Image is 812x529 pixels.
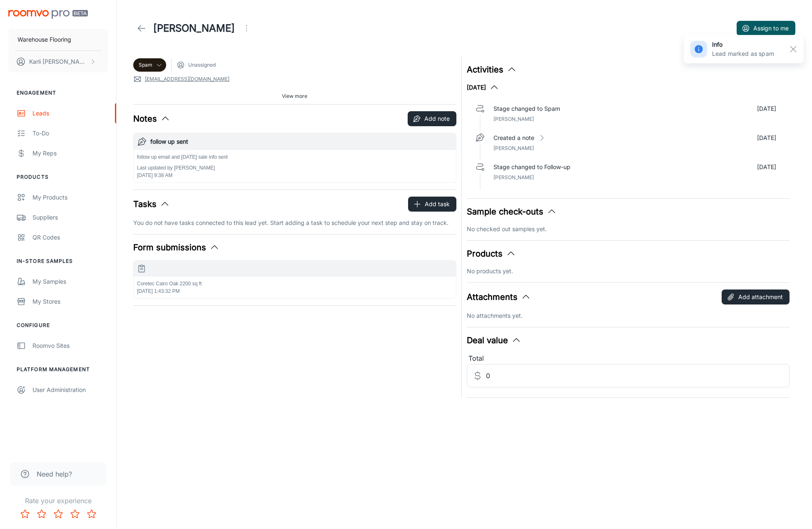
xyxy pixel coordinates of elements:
div: To-do [32,129,108,138]
button: Assign to me [737,21,795,36]
span: [PERSON_NAME] [493,145,534,151]
p: [DATE] 9:38 AM [137,172,228,179]
p: No checked out samples yet. [467,225,790,234]
p: [DATE] [757,133,776,142]
div: Total [467,353,790,364]
p: No products yet. [467,267,790,276]
p: [DATE] [757,104,776,113]
div: My Stores [32,297,108,306]
button: follow up sentfollow up email and [DATE] sale info sentLast updated by [PERSON_NAME][DATE] 9:38 AM [134,133,456,182]
p: [DATE] [757,162,776,172]
div: My Samples [32,277,108,286]
a: [EMAIL_ADDRESS][DOMAIN_NAME] [145,75,229,83]
input: Estimated deal value [486,364,790,387]
div: Leads [32,109,108,118]
p: No attachments yet. [467,311,790,320]
p: Lead marked as spam [712,49,774,58]
div: Suppliers [32,213,108,222]
button: Add attachment [722,289,790,304]
button: Notes [133,112,170,125]
h6: follow up sent [150,137,453,146]
span: Unassigned [188,61,216,69]
p: Stage changed to Follow-up [493,162,570,172]
button: Attachments [467,291,531,303]
div: User Administration [32,385,108,394]
p: Stage changed to Spam [493,104,560,113]
img: Roomvo PRO Beta [8,10,88,19]
div: My Products [32,193,108,202]
button: [DATE] [467,82,499,92]
button: Sample check-outs [467,205,557,218]
div: Spam [133,58,166,72]
div: My Reps [32,149,108,158]
div: QR Codes [32,233,108,242]
button: Form submissions [133,241,219,254]
p: Warehouse Flooring [17,35,71,44]
div: Roomvo Sites [32,341,108,350]
p: Last updated by [PERSON_NAME] [137,164,228,172]
button: Deal value [467,334,521,347]
button: View more [279,90,311,102]
button: Add note [408,111,456,126]
p: You do not have tasks connected to this lead yet. Start adding a task to schedule your next step ... [133,218,456,227]
h1: [PERSON_NAME] [153,21,235,36]
p: Created a note [493,133,534,142]
button: Warehouse Flooring [8,29,108,50]
button: Products [467,247,516,260]
span: [PERSON_NAME] [493,174,534,180]
span: Spam [139,61,152,69]
button: Coretec Cairo Oak 2200 sq ft[DATE] 1:43:32 PM [134,261,456,298]
p: Coretec Cairo Oak 2200 sq ft [137,280,453,287]
button: Karli [PERSON_NAME] [8,51,108,72]
span: [PERSON_NAME] [493,116,534,122]
span: [DATE] 1:43:32 PM [137,288,180,294]
button: Open menu [238,20,255,37]
p: follow up email and [DATE] sale info sent [137,153,228,161]
button: Add task [408,197,456,212]
h6: info [712,40,774,49]
button: Tasks [133,198,170,210]
p: Karli [PERSON_NAME] [29,57,88,66]
button: Activities [467,63,517,76]
span: View more [282,92,307,100]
